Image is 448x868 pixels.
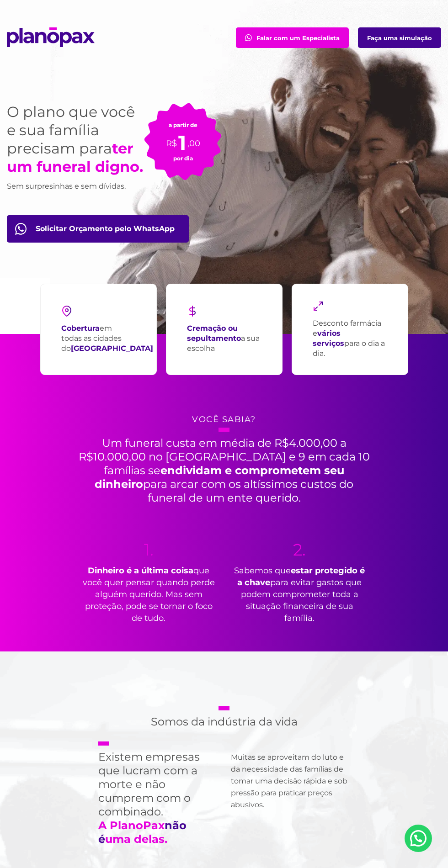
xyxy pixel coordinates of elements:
[358,27,441,48] a: Faça uma simulação
[231,752,350,811] p: Muitas se aproveitam do luto e da necessidade das famílias de tomar uma decisão rápida e sob pres...
[313,318,387,359] p: Desconto farmácia e para o dia a dia.
[313,301,324,312] img: maximize
[245,34,252,41] img: fale com consultor
[405,825,432,852] a: Nosso Whatsapp
[75,428,373,505] h2: Um funeral custa em média de R$4.000,00 a R$10.000,00 no [GEOGRAPHIC_DATA] e 9 em cada 10 família...
[15,223,27,235] img: fale com consultor
[231,541,368,558] span: 2.
[61,323,153,354] p: em todas as cidades do
[80,565,217,624] p: que você quer pensar quando perde alguém querido. Mas sem proteção, pode se tornar o foco de tudo.
[98,819,187,846] strong: A PlanoPax uma delas.
[313,329,344,348] strong: vários serviços
[95,464,344,491] strong: endividam e comprometem seu dinheiro
[7,215,189,243] a: Orçamento pelo WhatsApp btn-orcamento
[237,566,365,587] strong: estar protegido é a chave
[7,103,144,176] h1: O plano que você e sua família precisam para
[71,344,153,353] strong: [GEOGRAPHIC_DATA]
[7,412,441,428] h4: Você sabia?
[169,122,197,128] small: a partir de
[151,706,298,729] h2: Somos da indústria da vida
[7,180,144,192] h3: Sem surpresinhas e sem dívidas.
[80,541,217,558] span: 1.
[61,324,100,333] strong: Cobertura
[98,741,213,846] h2: Existem empresas que lucram com a morte e não cumprem com o combinado.
[187,323,261,354] p: a sua escolha
[178,130,186,155] span: 1
[187,306,198,317] img: dollar
[166,128,200,149] p: R$ ,00
[236,27,349,48] a: Falar com um Especialista
[231,565,368,624] p: Sabemos que para evitar gastos que podem comprometer toda a situação financeira de sua família.
[61,306,72,317] img: pin
[173,155,193,162] small: por dia
[187,324,241,343] strong: Cremação ou sepultamento
[98,819,187,846] strong: não é
[7,27,95,47] img: planopax
[88,566,193,576] strong: Dinheiro é a última coisa
[7,139,143,175] strong: ter um funeral digno.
